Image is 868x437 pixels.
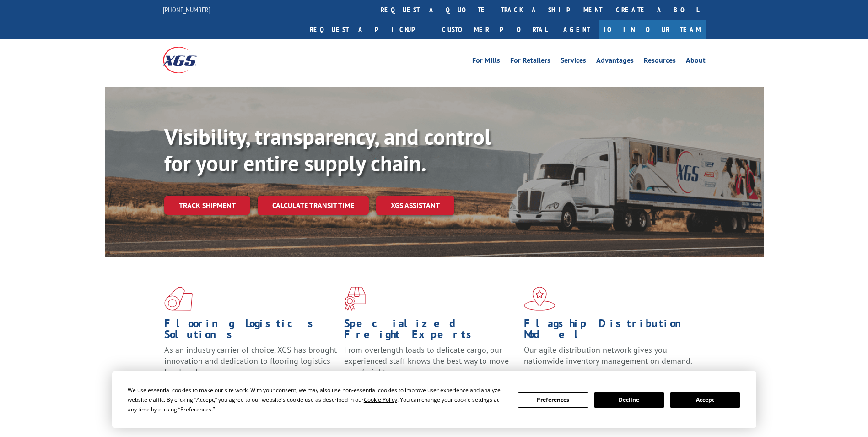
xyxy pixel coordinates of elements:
button: Accept [670,392,740,408]
h1: Specialized Freight Experts [344,318,517,344]
a: For Retailers [510,57,550,67]
div: Cookie Consent Prompt [112,371,756,428]
div: We use essential cookies to make our site work. With your consent, we may also use non-essential ... [128,385,507,414]
a: About [686,57,706,67]
img: xgs-icon-total-supply-chain-intelligence-red [164,287,193,311]
h1: Flagship Distribution Model [524,318,697,344]
button: Decline [594,392,664,408]
a: Request a pickup [303,20,435,39]
a: Track shipment [164,196,250,215]
img: xgs-icon-flagship-distribution-model-red [524,287,555,311]
h1: Flooring Logistics Solutions [164,318,337,344]
a: Advantages [596,57,634,67]
a: Resources [644,57,676,67]
a: Services [561,57,586,67]
a: Calculate transit time [258,196,369,215]
span: Our agile distribution network gives you nationwide inventory management on demand. [524,344,692,366]
a: XGS ASSISTANT [376,196,454,215]
button: Preferences [518,392,588,408]
a: Join Our Team [599,20,706,39]
span: Cookie Policy [364,396,397,404]
img: xgs-icon-focused-on-flooring-red [344,287,366,311]
span: As an industry carrier of choice, XGS has brought innovation and dedication to flooring logistics... [164,344,337,377]
b: Visibility, transparency, and control for your entire supply chain. [164,122,491,177]
a: [PHONE_NUMBER] [163,5,210,14]
a: For Mills [472,57,500,67]
span: Preferences [180,405,211,413]
a: Agent [554,20,599,39]
p: From overlength loads to delicate cargo, our experienced staff knows the best way to move your fr... [344,344,517,385]
a: Customer Portal [435,20,554,39]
